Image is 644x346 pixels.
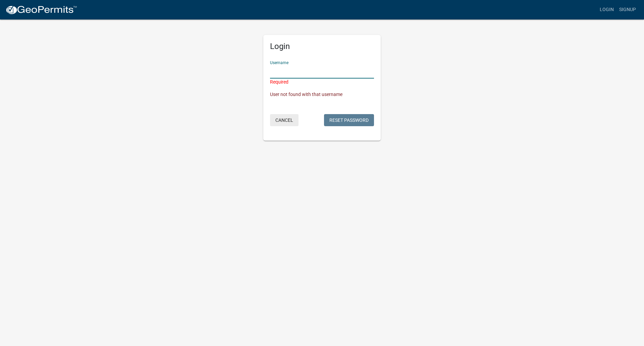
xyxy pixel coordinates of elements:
[270,79,374,86] div: Required
[616,3,639,16] a: Signup
[270,91,374,98] div: User not found with that username
[597,3,616,16] a: Login
[324,114,374,126] button: Reset Password
[270,42,374,51] h5: Login
[270,114,299,126] button: Cancel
